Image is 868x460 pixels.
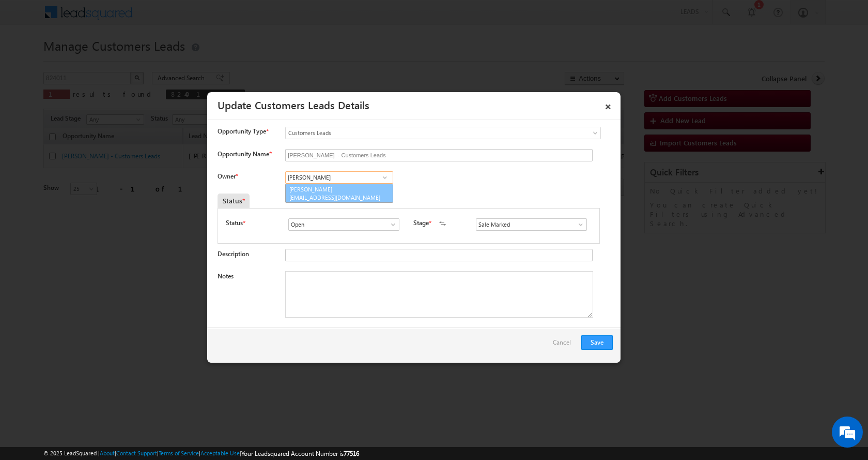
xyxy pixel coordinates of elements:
[581,335,613,350] button: Save
[141,319,188,333] em: Start Chat
[378,172,391,183] a: Show All Items
[218,194,250,208] div: Status
[18,54,43,68] img: d_60004797649_company_0_60004797649
[200,450,240,456] a: Acceptable Use
[100,450,115,456] a: About
[288,218,399,231] input: Type to Search
[218,272,234,280] label: Notes
[13,96,189,310] textarea: Type your message and hit 'Enter'
[218,150,271,158] label: Opportunity Name
[285,171,393,184] input: Type to Search
[43,449,359,458] span: © 2025 LeadSquared | | | | |
[285,127,601,139] a: Customers Leads
[553,335,576,355] a: Cancel
[218,250,249,258] label: Description
[169,5,194,30] div: Minimize live chat window
[413,218,429,228] label: Stage
[344,450,359,457] span: 77516
[289,194,382,201] span: [EMAIL_ADDRESS][DOMAIN_NAME]
[286,128,559,138] span: Customers Leads
[218,127,266,136] span: Opportunity Type
[285,184,393,203] a: [PERSON_NAME]
[226,218,243,228] label: Status
[384,219,397,230] a: Show All Items
[218,172,238,180] label: Owner
[159,450,199,456] a: Terms of Service
[54,54,174,68] div: Chat with us now
[241,450,359,457] span: Your Leadsquared Account Number is
[116,450,157,456] a: Contact Support
[599,96,617,114] a: ×
[218,97,369,112] a: Update Customers Leads Details
[571,219,584,230] a: Show All Items
[476,218,587,231] input: Type to Search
